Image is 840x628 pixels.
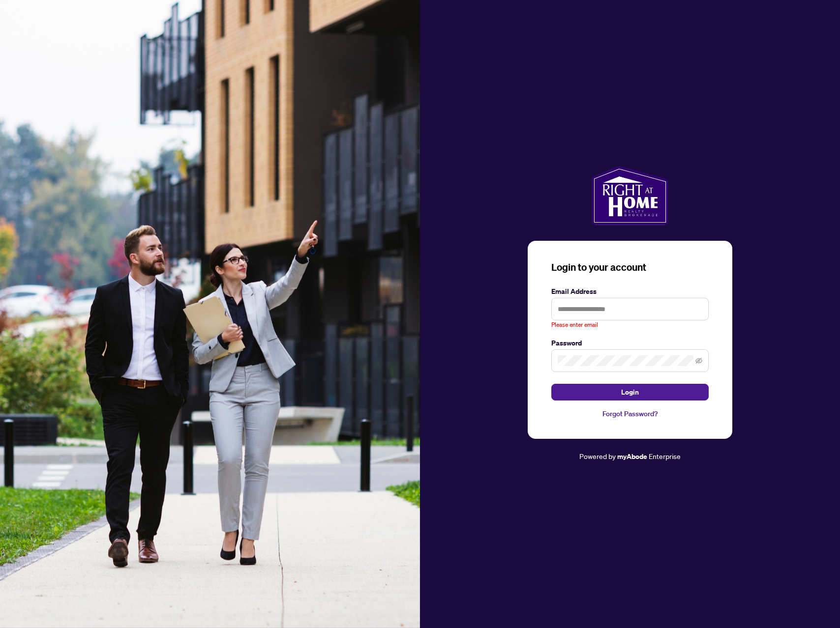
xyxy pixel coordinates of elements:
span: Enterprise [649,452,681,460]
a: myAbode [617,451,647,462]
a: Forgot Password? [551,408,709,419]
img: ma-logo [592,166,668,225]
span: eye-invisible [695,357,702,364]
label: Email Address [551,286,709,297]
span: Powered by [579,452,616,460]
label: Password [551,338,709,348]
span: Please enter email [551,320,598,330]
h3: Login to your account [551,260,709,274]
span: Login [621,384,639,400]
button: Login [551,384,709,400]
